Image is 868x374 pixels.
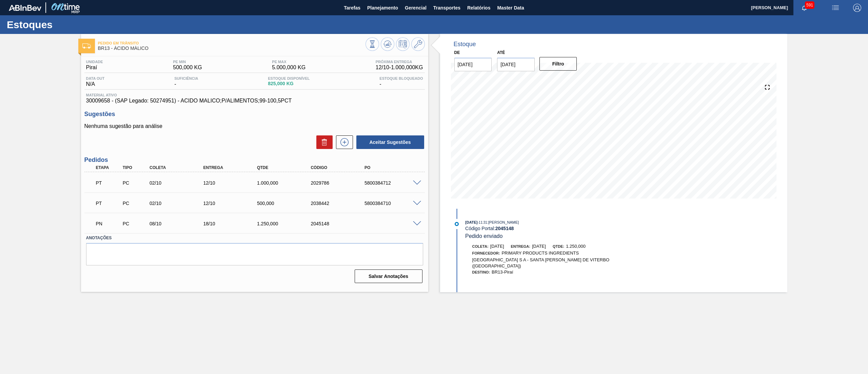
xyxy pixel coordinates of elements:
[94,216,123,231] div: Pedido em Negociação
[454,41,476,48] div: Estoque
[173,64,202,71] span: 500,000 KG
[268,76,310,80] span: Estoque Disponível
[98,46,366,51] span: BR13 - ÁCIDO MÁLICO
[96,201,122,206] p: PT
[472,251,500,255] span: Fornecedor:
[309,165,370,170] div: Código
[793,3,815,13] button: Notificações
[148,201,209,206] div: 02/10/2025
[472,270,490,274] span: Destino:
[378,76,425,87] div: -
[492,269,513,275] span: BR13-Piraí
[497,4,524,12] span: Master Data
[566,244,586,249] span: 1.250,000
[148,165,209,170] div: Coleta
[201,221,263,226] div: 18/10/2025
[831,4,840,12] img: userActions
[490,244,504,249] span: [DATE]
[553,244,564,248] span: Qtde:
[366,37,379,51] button: Visão Geral dos Estoques
[255,165,317,170] div: Qtde
[355,269,422,283] button: Salvar Anotações
[148,221,209,226] div: 08/10/2025
[454,58,492,71] input: dd/mm/yyyy
[497,58,535,71] input: dd/mm/yyyy
[539,57,577,71] button: Filtro
[313,135,333,149] div: Excluir Sugestões
[367,4,398,12] span: Planejamento
[455,222,459,226] img: atual
[255,180,317,186] div: 1.000,000
[84,76,106,87] div: N/A
[201,201,263,206] div: 12/10/2025
[433,4,460,12] span: Transportes
[86,64,103,71] span: Piraí
[363,180,424,186] div: 5800384712
[255,221,317,226] div: 1.250,000
[465,226,626,231] div: Código Portal:
[853,4,861,12] img: Logout
[478,221,487,224] span: - 11:31
[532,244,546,249] span: [DATE]
[467,4,490,12] span: Relatórios
[9,5,41,11] img: TNhmsLtSVTkK8tSr43FrP2fwEKptu5GPRR3wAAAABJRU5ErkJggg==
[98,41,366,45] span: Pedido em Trânsito
[309,221,370,226] div: 2045148
[201,180,263,186] div: 12/10/2025
[96,180,122,186] p: PT
[805,1,814,9] span: 591
[411,37,425,51] button: Ir ao Master Data / Geral
[495,226,514,231] strong: 2045148
[148,180,209,186] div: 02/10/2025
[86,60,103,64] span: Unidade
[353,135,425,150] div: Aceitar Sugestões
[344,4,360,12] span: Tarefas
[173,76,200,87] div: -
[363,201,424,206] div: 5800384710
[396,37,410,51] button: Programar Estoque
[376,60,423,64] span: Próxima Entrega
[272,64,305,71] span: 5.000,000 KG
[94,175,123,190] div: Pedido em Trânsito
[84,156,425,164] h3: Pedidos
[268,81,310,86] span: 825,000 KG
[84,111,425,118] h3: Sugestões
[465,220,477,224] span: [DATE]
[333,135,353,149] div: Nova sugestão
[94,196,123,211] div: Pedido em Trânsito
[121,180,150,186] div: Pedido de Compra
[121,201,150,206] div: Pedido de Compra
[7,21,127,29] h1: Estoques
[121,221,150,226] div: Pedido de Compra
[376,64,423,71] span: 12/10 - 1.000,000 KG
[309,180,370,186] div: 2029786
[86,233,423,243] label: Anotações
[255,201,317,206] div: 500,000
[465,233,502,239] span: Pedido enviado
[511,244,530,248] span: Entrega:
[201,165,263,170] div: Entrega
[379,76,423,80] span: Estoque Bloqueado
[381,37,394,51] button: Atualizar Gráfico
[173,60,202,64] span: PE MIN
[86,98,423,104] span: 30009658 - (SAP Legado: 50274951) - ACIDO MALICO;P/ALIMENTOS;99-100,5PCT
[487,220,519,224] span: : [PERSON_NAME]
[472,250,610,268] span: PRIMARY PRODUCTS INGREDIENTS [GEOGRAPHIC_DATA] S A - SANTA [PERSON_NAME] DE VITERBO ([GEOGRAPHIC_...
[86,76,105,80] span: Data out
[356,135,424,149] button: Aceitar Sugestões
[272,60,305,64] span: PE MAX
[96,221,122,226] p: PN
[309,201,370,206] div: 2038442
[86,93,423,97] span: Material ativo
[497,50,505,55] label: Até
[82,43,91,49] img: Ícone
[84,123,425,129] p: Nenhuma sugestão para análise
[405,4,427,12] span: Gerencial
[121,165,150,170] div: Tipo
[94,165,123,170] div: Etapa
[174,76,198,80] span: Suficiência
[363,165,424,170] div: PO
[472,244,489,248] span: Coleta:
[454,50,460,55] label: De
